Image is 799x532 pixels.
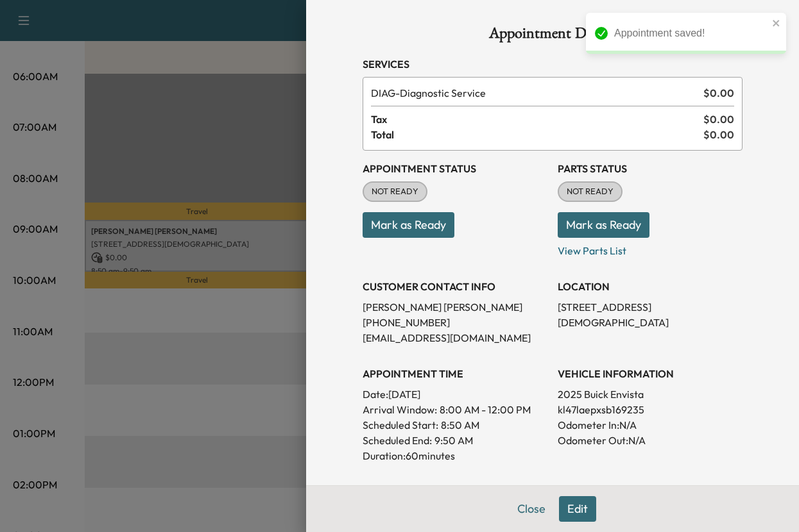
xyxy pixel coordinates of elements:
[703,85,734,101] span: $ 0.00
[363,417,438,433] p: Scheduled Start:
[558,299,743,330] p: [STREET_ADDRESS][DEMOGRAPHIC_DATA]
[371,112,703,127] span: Tax
[558,366,743,381] h3: VEHICLE INFORMATION
[363,212,454,238] button: Mark as Ready
[558,238,743,258] p: View Parts List
[614,26,768,41] div: Appointment saved!
[558,402,743,417] p: kl47laepxsb169235
[558,161,743,176] h3: Parts Status
[703,127,734,142] span: $ 0.00
[558,417,743,433] p: Odometer In: N/A
[363,366,547,381] h3: APPOINTMENT TIME
[703,112,734,127] span: $ 0.00
[363,387,547,402] p: Date: [DATE]
[559,496,596,522] button: Edit
[440,402,531,417] span: 8:00 AM - 12:00 PM
[559,185,621,198] span: NOT READY
[363,279,547,294] h3: CUSTOMER CONTACT INFO
[363,330,547,345] p: [EMAIL_ADDRESS][DOMAIN_NAME]
[363,56,743,72] h3: Services
[558,387,743,402] p: 2025 Buick Envista
[364,185,426,198] span: NOT READY
[363,299,547,315] p: [PERSON_NAME] [PERSON_NAME]
[371,127,703,142] span: Total
[558,484,743,499] h3: CONTACT CUSTOMER
[558,212,649,238] button: Mark as Ready
[363,402,547,417] p: Arrival Window:
[363,315,547,330] p: [PHONE_NUMBER]
[363,26,743,46] h1: Appointment Details
[363,433,432,448] p: Scheduled End:
[558,433,743,448] p: Odometer Out: N/A
[363,484,547,499] h3: History
[363,161,547,176] h3: Appointment Status
[441,417,479,433] p: 8:50 AM
[363,448,547,463] p: Duration: 60 minutes
[772,18,781,28] button: close
[509,496,554,522] button: Close
[558,279,743,294] h3: LOCATION
[371,85,698,101] span: Diagnostic Service
[434,433,473,448] p: 9:50 AM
